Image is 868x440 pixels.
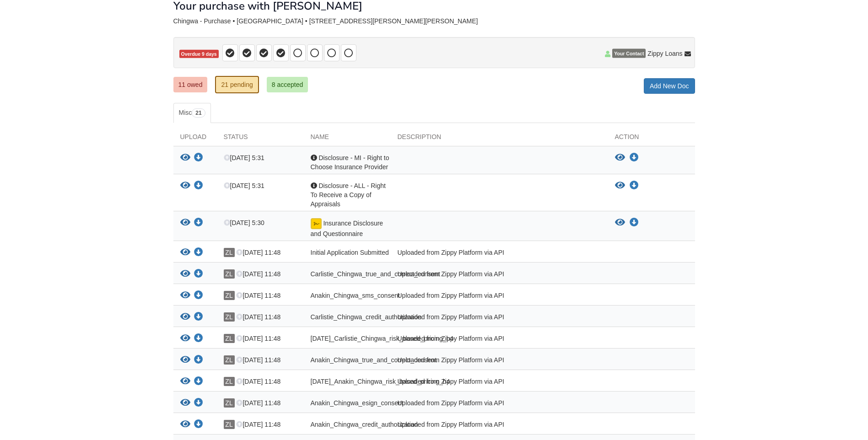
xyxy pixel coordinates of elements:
button: View Anakin_Chingwa_sms_consent [180,291,190,300]
span: ZL [224,420,235,429]
a: 21 pending [215,76,259,93]
div: Uploaded from Zippy Platform via API [391,248,608,260]
a: Download 07-24-2025_Anakin_Chingwa_risk_based_pricing_h4 [194,378,203,386]
div: Uploaded from Zippy Platform via API [391,398,608,410]
a: 11 owed [173,77,208,92]
button: View Disclosure - MI - Right to Choose Insurance Provider [615,153,625,162]
div: Upload [173,132,217,146]
span: [DATE] 11:48 [236,378,280,385]
span: ZL [224,355,235,365]
button: View Anakin_Chingwa_true_and_correct_consent [180,355,190,365]
a: 8 accepted [267,77,308,92]
a: Download Carlistie_Chingwa_credit_authorization [194,314,203,321]
a: Add New Doc [644,78,695,94]
button: View Insurance Disclosure and Questionnaire [615,218,625,227]
span: [DATE]_Anakin_Chingwa_risk_based_pricing_h4 [311,378,450,385]
div: Uploaded from Zippy Platform via API [391,312,608,324]
div: Uploaded from Zippy Platform via API [391,355,608,367]
span: Anakin_Chingwa_credit_authorization [311,421,418,428]
a: Download Insurance Disclosure and Questionnaire [630,219,639,226]
span: Carlistie_Chingwa_credit_authorization [311,313,422,321]
button: View 07-24-2025_Anakin_Chingwa_risk_based_pricing_h4 [180,377,190,386]
button: View Carlistie_Chingwa_true_and_correct_consent [180,269,190,279]
button: View Anakin_Chingwa_esign_consent [180,398,190,408]
button: View Disclosure - MI - Right to Choose Insurance Provider [180,153,190,163]
div: Status [217,132,304,146]
span: Anakin_Chingwa_true_and_correct_consent [311,356,437,364]
span: Insurance Disclosure and Questionnaire [311,220,383,237]
a: Download Anakin_Chingwa_true_and_correct_consent [194,357,203,364]
button: View Disclosure - ALL - Right To Receive a Copy of Appraisals [615,181,625,190]
span: ZL [224,312,235,322]
a: Download Initial Application Submitted [194,249,203,257]
span: [DATE] 5:30 [224,219,264,226]
span: Disclosure - MI - Right to Choose Insurance Provider [311,154,389,171]
span: ZL [224,248,235,257]
span: Disclosure - ALL - Right To Receive a Copy of Appraisals [311,182,386,208]
span: ZL [224,269,235,279]
div: Uploaded from Zippy Platform via API [391,334,608,346]
div: Uploaded from Zippy Platform via API [391,291,608,303]
a: Download Carlistie_Chingwa_true_and_correct_consent [194,271,203,278]
span: Overdue 9 days [179,50,219,59]
div: Uploaded from Zippy Platform via API [391,420,608,432]
span: ZL [224,334,235,343]
a: Misc [173,103,211,123]
span: [DATE] 11:48 [236,292,280,299]
div: Action [608,132,695,146]
span: Zippy Loans [647,49,682,58]
span: [DATE]_Carlistie_Chingwa_risk_based_pricing_h4 [311,335,454,342]
span: [DATE] 11:48 [236,421,280,428]
div: Uploaded from Zippy Platform via API [391,377,608,389]
span: ZL [224,398,235,408]
span: Anakin_Chingwa_sms_consent [311,292,400,299]
span: [DATE] 5:31 [224,182,264,189]
span: [DATE] 11:48 [236,399,280,407]
span: ZL [224,377,235,386]
span: Anakin_Chingwa_esign_consent [311,399,404,407]
a: Download Anakin_Chingwa_esign_consent [194,400,203,407]
span: [DATE] 11:48 [236,335,280,342]
button: View Carlistie_Chingwa_credit_authorization [180,312,190,322]
a: Download Anakin_Chingwa_credit_authorization [194,421,203,429]
span: [DATE] 11:48 [236,313,280,321]
span: [DATE] 5:31 [224,154,264,161]
button: View Insurance Disclosure and Questionnaire [180,218,190,228]
span: Carlistie_Chingwa_true_and_correct_consent [311,270,440,278]
a: Download Disclosure - MI - Right to Choose Insurance Provider [630,154,639,161]
img: Document fully signed [311,218,322,229]
div: Description [391,132,608,146]
button: View Anakin_Chingwa_credit_authorization [180,420,190,429]
div: Chingwa - Purchase • [GEOGRAPHIC_DATA] • [STREET_ADDRESS][PERSON_NAME][PERSON_NAME] [173,17,695,25]
button: View 07-24-2025_Carlistie_Chingwa_risk_based_pricing_h4 [180,334,190,343]
span: 21 [192,108,205,118]
a: Download 07-24-2025_Carlistie_Chingwa_risk_based_pricing_h4 [194,335,203,343]
a: Download Insurance Disclosure and Questionnaire [194,220,203,227]
button: View Disclosure - ALL - Right To Receive a Copy of Appraisals [180,181,190,191]
span: [DATE] 11:48 [236,270,280,278]
a: Download Anakin_Chingwa_sms_consent [194,292,203,300]
div: Name [304,132,391,146]
span: Your Contact [612,49,646,58]
span: [DATE] 11:48 [236,249,280,256]
span: [DATE] 11:48 [236,356,280,364]
a: Download Disclosure - ALL - Right To Receive a Copy of Appraisals [194,182,203,190]
div: Uploaded from Zippy Platform via API [391,269,608,281]
a: Download Disclosure - ALL - Right To Receive a Copy of Appraisals [630,182,639,189]
button: View Initial Application Submitted [180,248,190,258]
a: Download Disclosure - MI - Right to Choose Insurance Provider [194,155,203,162]
span: ZL [224,291,235,300]
span: Initial Application Submitted [311,249,389,256]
